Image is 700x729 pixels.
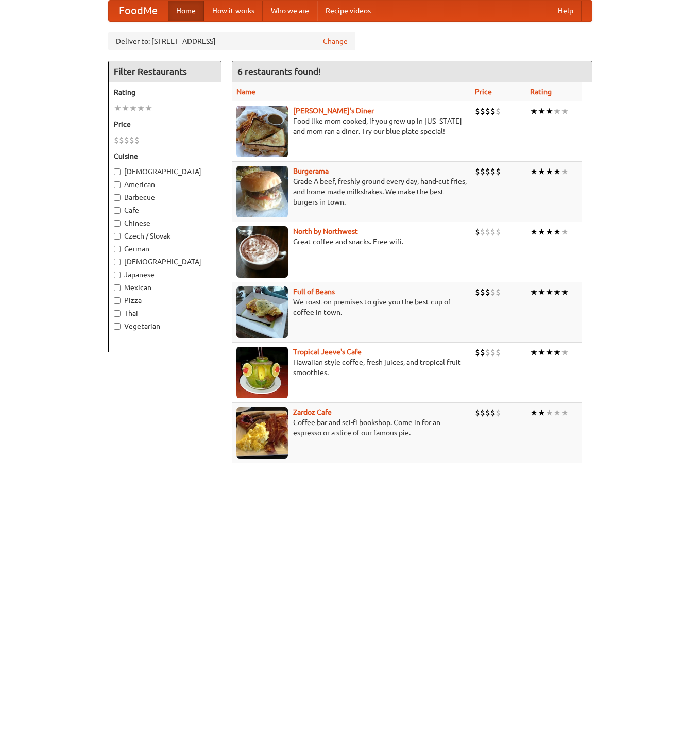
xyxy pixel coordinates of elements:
[114,259,121,265] input: [DEMOGRAPHIC_DATA]
[550,1,582,21] a: Help
[114,282,216,293] label: Mexican
[480,106,485,117] li: $
[114,308,216,318] label: Thai
[485,226,490,238] li: $
[530,166,538,177] li: ★
[530,286,538,298] li: ★
[553,226,561,238] li: ★
[496,106,501,117] li: $
[129,134,134,146] li: $
[545,166,553,177] li: ★
[538,226,545,238] li: ★
[114,246,121,252] input: German
[485,407,490,418] li: $
[530,226,538,238] li: ★
[485,106,490,117] li: $
[553,407,561,418] li: ★
[293,287,335,296] a: Full of Beans
[545,347,553,358] li: ★
[236,226,288,278] img: north.jpg
[538,166,545,177] li: ★
[114,295,216,306] label: Pizza
[236,166,288,217] img: burgerama.jpg
[114,321,216,331] label: Vegetarian
[490,347,496,358] li: $
[496,226,501,238] li: $
[553,347,561,358] li: ★
[475,347,480,358] li: $
[109,1,168,21] a: FoodMe
[561,226,569,238] li: ★
[530,88,552,96] a: Rating
[114,119,216,129] h5: Price
[475,106,480,117] li: $
[485,286,490,298] li: $
[323,36,348,46] a: Change
[108,32,355,50] div: Deliver to: [STREET_ADDRESS]
[293,167,329,175] a: Burgerama
[317,1,379,21] a: Recipe videos
[490,226,496,238] li: $
[475,166,480,177] li: $
[480,286,485,298] li: $
[114,323,121,330] input: Vegetarian
[561,286,569,298] li: ★
[124,134,129,146] li: $
[480,166,485,177] li: $
[114,151,216,161] h5: Cuisine
[114,168,121,175] input: [DEMOGRAPHIC_DATA]
[236,407,288,459] img: zardoz.jpg
[137,103,145,114] li: ★
[545,106,553,117] li: ★
[114,284,121,291] input: Mexican
[129,103,137,114] li: ★
[485,347,490,358] li: $
[293,408,332,416] a: Zardoz Cafe
[480,347,485,358] li: $
[480,407,485,418] li: $
[545,226,553,238] li: ★
[236,176,467,207] p: Grade A beef, freshly ground every day, hand-cut fries, and home-made milkshakes. We make the bes...
[114,134,119,146] li: $
[114,181,121,188] input: American
[114,207,121,214] input: Cafe
[496,166,501,177] li: $
[109,61,221,82] h4: Filter Restaurants
[114,192,216,202] label: Barbecue
[119,134,124,146] li: $
[114,218,216,228] label: Chinese
[475,226,480,238] li: $
[561,106,569,117] li: ★
[490,166,496,177] li: $
[114,310,121,317] input: Thai
[553,106,561,117] li: ★
[475,407,480,418] li: $
[530,106,538,117] li: ★
[538,286,545,298] li: ★
[475,286,480,298] li: $
[293,348,362,356] b: Tropical Jeeve's Cafe
[538,407,545,418] li: ★
[114,233,121,240] input: Czech / Slovak
[236,357,467,378] p: Hawaiian style coffee, fresh juices, and tropical fruit smoothies.
[114,220,121,227] input: Chinese
[553,166,561,177] li: ★
[114,231,216,241] label: Czech / Slovak
[236,236,467,247] p: Great coffee and snacks. Free wifi.
[490,106,496,117] li: $
[236,417,467,438] p: Coffee bar and sci-fi bookshop. Come in for an espresso or a slice of our famous pie.
[545,286,553,298] li: ★
[485,166,490,177] li: $
[236,286,288,338] img: beans.jpg
[293,107,374,115] a: [PERSON_NAME]'s Diner
[561,407,569,418] li: ★
[538,106,545,117] li: ★
[114,205,216,215] label: Cafe
[237,66,321,76] ng-pluralize: 6 restaurants found!
[114,257,216,267] label: [DEMOGRAPHIC_DATA]
[530,347,538,358] li: ★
